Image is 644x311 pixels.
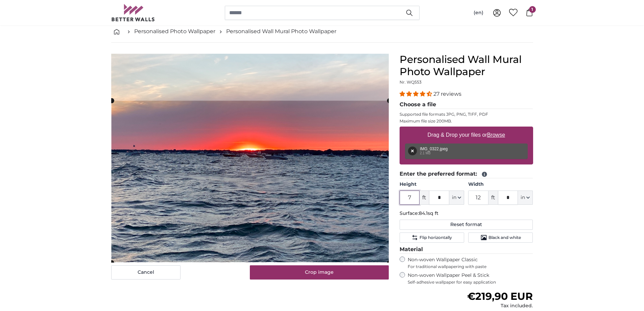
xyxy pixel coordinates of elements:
[400,91,433,97] span: 4.41 stars
[111,4,155,21] img: Betterwalls
[400,170,533,178] legend: Enter the preferred format:
[468,7,489,19] button: (en)
[400,210,533,217] p: Surface:
[452,194,456,201] span: in
[408,264,533,269] span: For traditional wallpapering with paste
[488,235,521,240] span: Black and white
[250,265,389,280] button: Crop image
[420,235,452,240] span: Flip horizontally
[408,272,533,285] label: Non-woven Wallpaper Peel & Stick
[400,232,464,243] button: Flip horizontally
[467,290,533,303] span: €219,90 EUR
[449,191,464,205] button: in
[408,257,533,269] label: Non-woven Wallpaper Classic
[408,280,533,285] span: Self-adhesive wallpaper for easy application
[400,118,533,124] p: Maximum file size 200MB.
[134,27,215,36] a: Personalised Photo Wallpaper
[433,91,461,97] span: 27 reviews
[468,181,533,188] label: Width
[529,6,536,13] span: 1
[487,132,505,138] u: Browse
[400,53,533,78] h1: Personalised Wall Mural Photo Wallpaper
[400,181,464,188] label: Height
[488,191,498,205] span: ft
[400,101,533,109] legend: Choose a file
[400,112,533,117] p: Supported file formats JPG, PNG, TIFF, PDF
[419,210,438,216] span: 84.1sq ft
[400,245,533,254] legend: Material
[467,303,533,309] div: Tax included.
[111,265,181,280] button: Cancel
[521,194,525,201] span: in
[400,220,533,230] button: Reset format
[425,128,507,142] label: Drag & Drop your files or
[420,191,429,205] span: ft
[518,191,533,205] button: in
[468,232,533,243] button: Black and white
[111,21,533,43] nav: breadcrumbs
[400,80,422,85] span: Nr. WQ553
[226,27,336,36] a: Personalised Wall Mural Photo Wallpaper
